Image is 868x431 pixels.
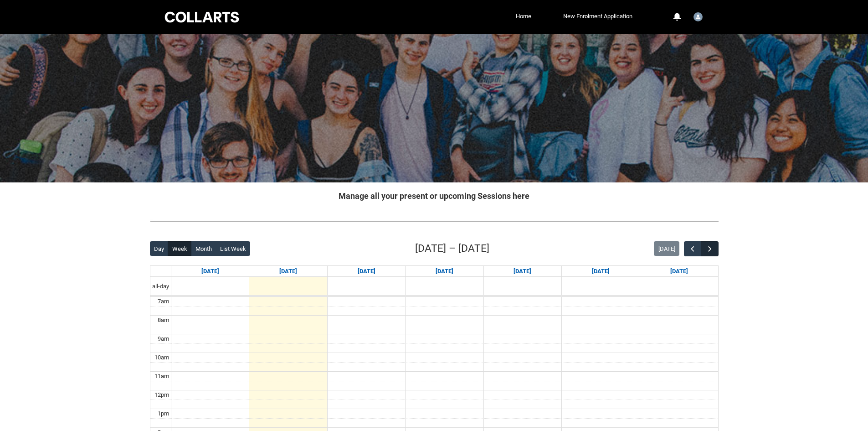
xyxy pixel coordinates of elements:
button: Previous Week [684,241,701,256]
a: Go to September 13, 2025 [668,266,690,277]
a: Home [514,10,534,23]
h2: [DATE] – [DATE] [415,241,489,256]
a: New Enrolment Application [561,10,635,23]
div: 12pm [153,390,171,400]
img: REDU_GREY_LINE [150,217,719,226]
div: 8am [156,316,171,325]
button: User Profile Student.mrossow.20252964 [691,9,705,23]
img: Student.mrossow.20252964 [693,12,703,21]
span: all-day [150,282,171,291]
a: Go to September 12, 2025 [590,266,611,277]
a: Go to September 10, 2025 [434,266,455,277]
button: Week [168,241,191,256]
div: 9am [156,334,171,343]
a: Go to September 7, 2025 [200,266,221,277]
button: Month [191,241,216,256]
a: Go to September 8, 2025 [277,266,299,277]
div: 11am [153,372,171,381]
button: Day [150,241,169,256]
div: 10am [153,353,171,362]
button: [DATE] [654,241,679,256]
button: Next Week [701,241,718,256]
a: Go to September 9, 2025 [356,266,377,277]
a: Go to September 11, 2025 [512,266,533,277]
button: List Week [216,241,250,256]
h2: Manage all your present or upcoming Sessions here [150,190,719,202]
div: 7am [156,297,171,306]
div: 1pm [156,409,171,418]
